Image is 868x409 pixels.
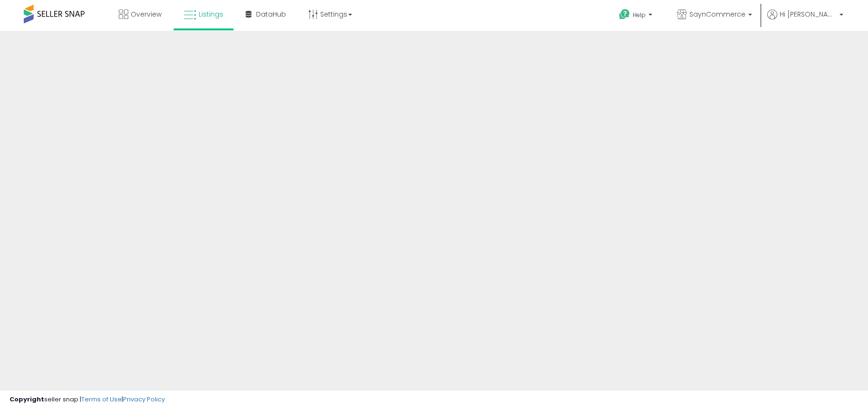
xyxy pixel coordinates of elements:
[619,9,630,20] i: Get Help
[131,9,162,19] span: Overview
[81,395,122,404] a: Terms of Use
[10,395,165,404] div: seller snap | |
[199,9,223,19] span: Listings
[10,395,44,404] strong: Copyright
[123,395,165,404] a: Privacy Policy
[780,9,837,19] span: Hi [PERSON_NAME]
[633,11,646,19] span: Help
[689,9,745,19] span: SaynCommerce
[256,9,286,19] span: DataHub
[767,9,843,31] a: Hi [PERSON_NAME]
[611,1,662,31] a: Help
